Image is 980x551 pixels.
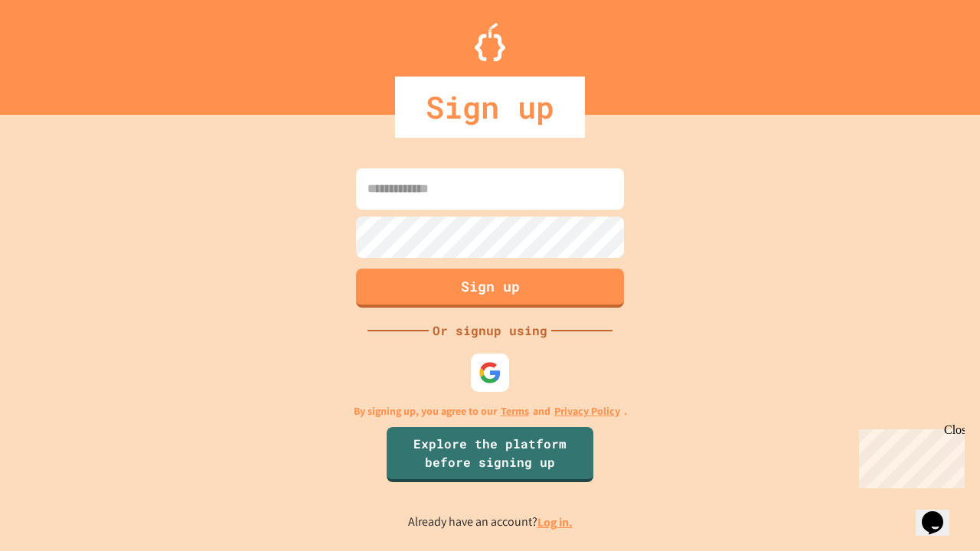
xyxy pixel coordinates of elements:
[395,77,585,138] div: Sign up
[354,403,627,419] p: By signing up, you agree to our and .
[475,23,505,61] img: Logo.svg
[501,403,529,419] a: Terms
[853,423,965,488] iframe: chat widget
[6,6,106,97] div: Chat with us now!Close
[387,427,593,482] a: Explore the platform before signing up
[537,514,573,530] a: Log in.
[408,513,573,532] p: Already have an account?
[916,490,965,536] iframe: chat widget
[429,321,551,340] div: Or signup using
[554,403,620,419] a: Privacy Policy
[356,269,624,308] button: Sign up
[479,361,501,384] img: google-icon.svg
